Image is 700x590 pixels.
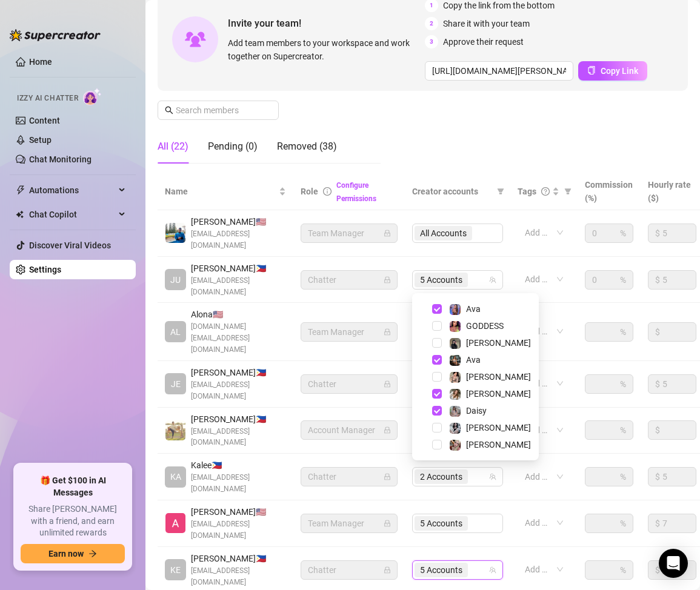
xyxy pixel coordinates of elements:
img: Sadie [450,423,461,434]
span: thunderbolt [16,185,25,195]
span: lock [384,328,391,336]
span: Automations [29,181,115,200]
span: Alona 🇺🇸 [191,308,286,321]
span: Ava [466,304,481,314]
span: Copy Link [601,66,638,76]
span: Select tree node [432,321,442,331]
span: [PERSON_NAME] 🇵🇭 [191,552,286,565]
span: Daisy [466,406,487,416]
a: Chat Monitoring [29,154,92,164]
span: info-circle [323,187,332,196]
span: [PERSON_NAME] 🇵🇭 [191,366,286,379]
span: Chatter [308,375,390,393]
span: 🎁 Get $100 in AI Messages [21,475,125,499]
span: 2 Accounts [415,469,468,484]
span: Chat Copilot [29,205,115,224]
div: All (22) [158,139,188,154]
span: Earn now [48,549,84,559]
span: [PERSON_NAME] 🇺🇸 [191,215,286,228]
img: Anna [450,338,461,349]
span: copy [587,66,596,75]
span: Select tree node [432,372,442,382]
img: GODDESS [450,321,461,332]
span: JE [171,377,181,391]
span: lock [384,276,391,283]
span: Select tree node [432,355,442,365]
span: lock [384,426,391,434]
span: Izzy AI Chatter [17,93,78,104]
span: 2 [425,17,438,30]
span: question-circle [541,187,550,196]
a: Setup [29,135,52,145]
span: [PERSON_NAME] [466,372,531,382]
span: filter [495,182,507,201]
span: lock [384,566,391,574]
span: Ava [466,355,481,365]
span: team [489,566,496,574]
div: Open Intercom Messenger [659,549,688,578]
span: Team Manager [308,323,390,341]
span: JU [170,273,181,287]
img: AI Chatter [83,88,102,105]
span: 3 [425,35,438,48]
span: Select tree node [432,423,442,433]
span: filter [564,188,572,195]
img: Ava [450,304,461,315]
span: Share [PERSON_NAME] with a friend, and earn unlimited rewards [21,503,125,539]
span: Select tree node [432,406,442,416]
span: KE [170,563,181,577]
span: Creator accounts [412,185,492,198]
span: team [489,473,496,480]
span: AL [170,325,181,339]
img: Paige [450,389,461,400]
img: Daisy [450,406,461,417]
span: team [489,276,496,283]
img: logo-BBDzfeDw.svg [10,29,101,41]
span: [PERSON_NAME] [466,423,531,433]
span: filter [562,182,574,201]
span: [PERSON_NAME] [466,440,531,449]
span: Chatter [308,468,390,486]
span: Invite your team! [228,16,425,31]
th: Commission (%) [578,173,641,210]
span: Approve their request [443,35,524,48]
img: Emad Ataei [165,223,185,243]
span: Team Manager [308,224,390,242]
div: Removed (38) [277,139,337,154]
span: search [165,106,173,114]
img: Jenna [450,372,461,383]
span: Tags [518,185,536,198]
a: Configure Permissions [336,181,376,203]
span: Select tree node [432,338,442,348]
span: [EMAIL_ADDRESS][DOMAIN_NAME] [191,275,286,298]
span: [EMAIL_ADDRESS][DOMAIN_NAME] [191,228,286,251]
span: [PERSON_NAME] [466,338,531,348]
span: Share it with your team [443,17,530,30]
input: Search members [176,104,262,117]
div: Pending (0) [208,139,258,154]
span: lock [384,520,391,527]
img: Ava [450,355,461,366]
span: Team Manager [308,514,390,532]
span: [DOMAIN_NAME][EMAIL_ADDRESS][DOMAIN_NAME] [191,321,286,356]
a: Discover Viral Videos [29,240,111,250]
span: Select tree node [432,304,442,314]
img: Chat Copilot [16,210,24,219]
span: lock [384,473,391,480]
button: Copy Link [578,61,647,81]
a: Content [29,116,60,125]
button: Earn nowarrow-right [21,544,125,563]
span: 5 Accounts [415,273,468,287]
span: [PERSON_NAME] 🇵🇭 [191,262,286,275]
th: Name [158,173,293,210]
span: Add team members to your workspace and work together on Supercreator. [228,36,420,63]
span: [EMAIL_ADDRESS][DOMAIN_NAME] [191,426,286,449]
span: Role [301,187,318,196]
span: Name [165,185,276,198]
span: [EMAIL_ADDRESS][DOMAIN_NAME] [191,379,286,402]
span: 5 Accounts [420,273,462,287]
span: KA [170,470,181,483]
span: Chatter [308,561,390,579]
span: Chatter [308,271,390,289]
span: arrow-right [88,549,97,558]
